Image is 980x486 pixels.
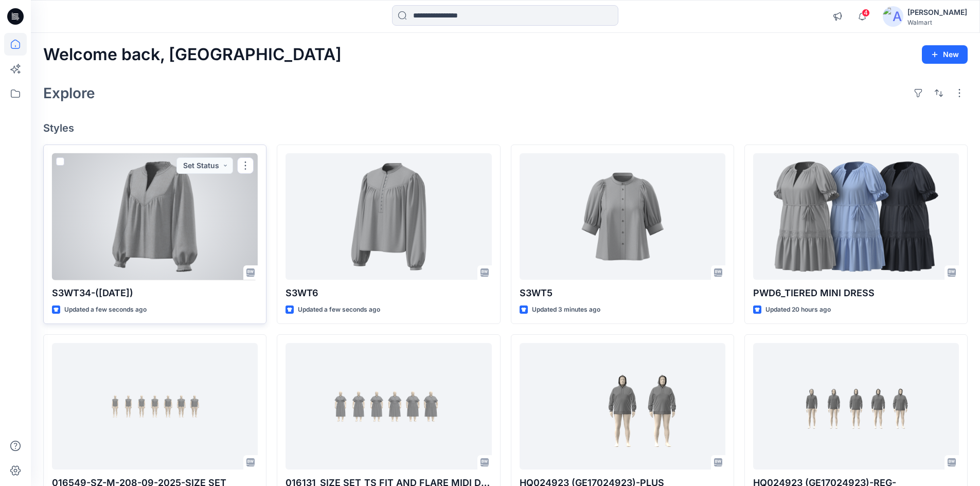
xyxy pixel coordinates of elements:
p: S3WT6 [286,286,491,300]
a: HQ024923 (GE17024923)-PLUS [520,343,725,470]
a: S3WT5 [520,153,725,280]
p: Updated a few seconds ago [298,304,380,315]
div: [PERSON_NAME] [907,6,967,19]
a: S3WT6 [286,153,491,280]
button: New [922,45,968,64]
a: S3WT34-(14-09-25) [52,153,258,280]
h2: Explore [43,85,95,101]
span: 4 [862,9,870,17]
a: PWD6_TIERED MINI DRESS [753,153,959,280]
p: S3WT5 [520,286,725,300]
p: Updated 3 minutes ago [532,304,600,315]
h2: Welcome back, [GEOGRAPHIC_DATA] [43,45,342,64]
p: Updated a few seconds ago [64,304,147,315]
a: 016131_SIZE SET_TS FIT AND FLARE MIDI DRESS [286,343,491,470]
img: avatar [883,6,903,27]
a: 016549-SZ-M-208-09-2025-SIZE SET [52,343,258,470]
p: S3WT34-([DATE]) [52,286,258,300]
p: Updated 20 hours ago [765,304,831,315]
h4: Styles [43,122,968,134]
div: Walmart [907,19,967,26]
p: PWD6_TIERED MINI DRESS [753,286,959,300]
a: HQ024923 (GE17024923)-REG- [753,343,959,470]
